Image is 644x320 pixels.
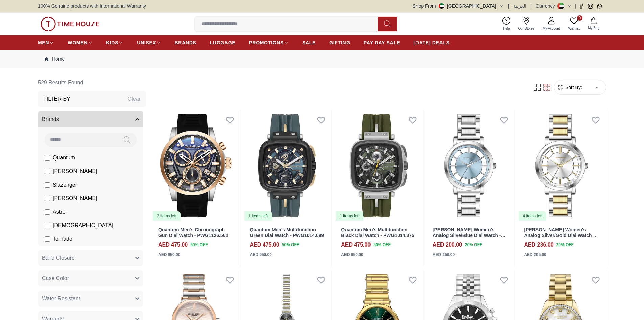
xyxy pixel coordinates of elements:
[373,242,390,248] span: 50 % OFF
[45,223,50,228] input: [DEMOGRAPHIC_DATA]
[68,39,88,46] span: WOMEN
[38,250,143,266] button: Band Closure
[334,110,423,221] img: Quantum Men's Multifunction Black Dial Watch - PWG1014.375
[53,181,77,189] span: Slazenger
[53,208,65,216] span: Astro
[499,15,514,33] a: Help
[158,227,228,238] a: Quantum Men's Chronograph Gun Dial Watch - PWG1126.561
[45,56,65,62] a: Home
[190,242,208,248] span: 50 % OFF
[564,84,582,91] span: Sort By:
[243,110,332,221] img: Quantum Men's Multifunction Green Dial Watch - PWG1014.699
[53,221,113,230] span: [DEMOGRAPHIC_DATA]
[158,252,180,258] div: AED 950.00
[53,154,75,162] span: Quantum
[414,39,450,46] span: [DATE] DEALS
[364,39,400,46] span: PAY DAY SALE
[38,270,143,286] button: Case Color
[336,211,363,221] div: 1 items left
[151,110,240,221] img: Quantum Men's Chronograph Gun Dial Watch - PWG1126.561
[517,110,606,221] img: Lee Cooper Women's Analog Silver/Gold Dial Watch - LC08037.230
[128,95,141,103] div: Clear
[45,169,50,174] input: [PERSON_NAME]
[68,37,93,49] a: WOMEN
[41,17,99,31] img: ...
[341,227,414,238] a: Quantum Men's Multifunction Black Dial Watch - PWG1014.375
[500,26,513,31] span: Help
[42,274,69,282] span: Case Color
[426,110,515,221] img: Lee Cooper Women's Analog Slive/Blue Dial Watch - LC08037.300
[433,241,462,249] h4: AED 200.00
[514,15,539,33] a: Our Stores
[53,235,72,243] span: Tornado
[45,182,50,188] input: Slazenger
[137,39,156,46] span: UNISEX
[106,39,118,46] span: KIDS
[53,194,97,202] span: [PERSON_NAME]
[540,26,563,31] span: My Account
[536,3,558,9] div: Currency
[588,4,593,9] a: Instagram
[43,95,70,103] h3: Filter By
[250,252,272,258] div: AED 950.00
[329,37,350,49] a: GIFTING
[302,39,316,46] span: SALE
[106,37,123,49] a: KIDS
[564,15,584,33] a: 0Wishlist
[45,209,50,215] input: Astro
[42,254,75,262] span: Band Closure
[282,242,299,248] span: 50 % OFF
[53,167,97,175] span: [PERSON_NAME]
[465,242,482,248] span: 20 % OFF
[210,37,236,49] a: LUGGAGE
[329,39,350,46] span: GIFTING
[364,37,400,49] a: PAY DAY SALE
[530,3,532,9] span: |
[151,110,240,221] a: Quantum Men's Chronograph Gun Dial Watch - PWG1126.5612 items left
[524,241,553,249] h4: AED 236.00
[38,74,146,91] h6: 529 Results Found
[42,295,80,303] span: Water Resistant
[579,4,584,9] a: Facebook
[249,39,284,46] span: PROMOTIONS
[38,3,146,9] span: 100% Genuine products with International Warranty
[249,37,289,49] a: PROMOTIONS
[45,236,50,242] input: Tornado
[137,37,161,49] a: UNISEX
[556,242,574,248] span: 20 % OFF
[433,227,506,244] a: [PERSON_NAME] Women's Analog Slive/Blue Dial Watch - LC08037.300
[243,110,332,221] a: Quantum Men's Multifunction Green Dial Watch - PWG1014.6991 items left
[557,84,582,91] button: Sort By:
[45,196,50,201] input: [PERSON_NAME]
[210,39,236,46] span: LUGGAGE
[38,37,54,49] a: MEN
[577,15,582,21] span: 0
[45,155,50,161] input: Quantum
[38,39,49,46] span: MEN
[302,37,316,49] a: SALE
[566,26,582,31] span: Wishlist
[519,211,546,221] div: 4 items left
[524,227,598,244] a: [PERSON_NAME] Women's Analog Silver/Gold Dial Watch - LC08037.230
[584,16,603,32] button: My Bag
[585,25,602,30] span: My Bag
[38,50,606,68] nav: Breadcrumb
[508,3,509,9] span: |
[597,4,602,9] a: Whatsapp
[250,241,279,249] h4: AED 475.00
[38,111,143,127] button: Brands
[513,3,526,9] span: العربية
[158,241,188,249] h4: AED 475.00
[414,37,450,49] a: [DATE] DEALS
[517,110,606,221] a: Lee Cooper Women's Analog Silver/Gold Dial Watch - LC08037.2304 items left
[175,39,196,46] span: BRANDS
[439,3,444,9] img: United Arab Emirates
[175,37,196,49] a: BRANDS
[341,241,371,249] h4: AED 475.00
[433,252,455,258] div: AED 250.00
[413,3,504,9] button: Shop From[GEOGRAPHIC_DATA]
[153,211,181,221] div: 2 items left
[42,115,59,123] span: Brands
[244,211,272,221] div: 1 items left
